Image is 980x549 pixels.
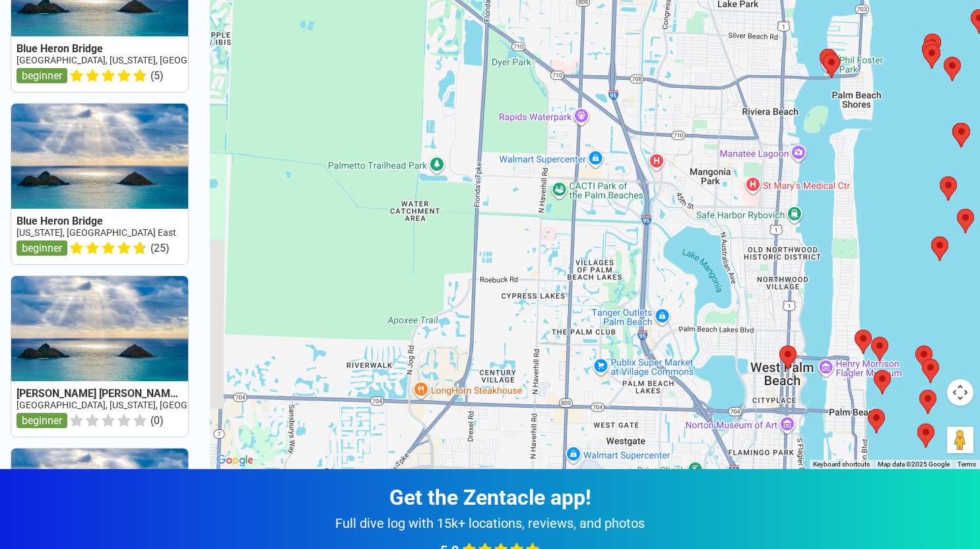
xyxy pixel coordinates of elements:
a: [GEOGRAPHIC_DATA], [US_STATE], [GEOGRAPHIC_DATA] [16,400,249,410]
span: Map data ©2025 Google [878,460,950,468]
div: Get the Zentacle app! [16,485,964,510]
a: Open this area in Google Maps (opens a new window) [213,452,257,469]
a: [GEOGRAPHIC_DATA], [US_STATE], [GEOGRAPHIC_DATA] [16,55,249,65]
a: [US_STATE], [GEOGRAPHIC_DATA] East [16,227,176,238]
button: Drag Pegman onto the map to open Street View [947,427,973,453]
div: Full dive log with 15k+ locations, reviews, and photos [16,515,964,531]
img: Google [213,452,257,469]
a: Terms (opens in new tab) [958,460,976,468]
button: Keyboard shortcuts [813,460,870,469]
button: Map camera controls [947,379,973,406]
